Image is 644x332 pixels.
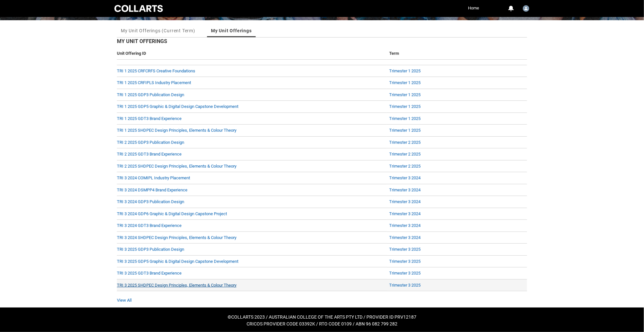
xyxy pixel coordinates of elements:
a: TRI 3 2025 GDP5 Graphic & Digital Design Capstone Development [117,259,238,264]
li: My Unit Offerings [207,24,256,37]
a: Trimester 3 2025 [389,259,421,264]
a: TRI 3 2025 GDT3 Brand Experience [117,271,182,276]
a: Trimester 3 2024 [389,175,421,180]
a: View All Unit Enrolments [117,298,132,303]
h2: My Unit Offerings [117,38,527,48]
a: Trimester 3 2025 [389,271,421,276]
li: My Unit Offerings (Current Term) [117,24,199,37]
th: Unit Offering ID [117,48,387,60]
a: Trimester 1 2025 [389,128,421,133]
a: Trimester 3 2024 [389,199,421,204]
a: Trimester 3 2025 [389,283,421,288]
a: Trimester 2 2025 [389,152,421,157]
a: TRI 1 2025 CRFIPLS Industry Placement [117,80,191,85]
a: Trimester 3 2025 [389,247,421,252]
a: Trimester 1 2025 [389,80,421,85]
a: Trimester 3 2024 [389,211,421,216]
a: Trimester 2 2025 [389,164,421,169]
a: TRI 3 2025 GDP3 Publication Design [117,247,184,252]
button: User Profile Cathy.Sison [521,3,531,13]
a: TRI 3 2024 SHDPEC Design Principles, Elements & Colour Theory [117,235,236,240]
a: TRI 3 2024 GDP6 Graphic & Digital Design Capstone Project [117,211,227,216]
a: Trimester 3 2024 [389,235,421,240]
a: TRI 1 2025 GDP3 Publication Design [117,92,184,97]
a: TRI 1 2025 GDP5 Graphic & Digital Design Capstone Development [117,104,238,109]
a: TRI 2 2025 SHDPEC Design Principles, Elements & Colour Theory [117,164,236,169]
a: Trimester 1 2025 [389,104,421,109]
a: Trimester 3 2024 [389,223,421,228]
a: TRI 3 2025 SHDPEC Design Principles, Elements & Colour Theory [117,283,236,288]
a: TRI 3 2024 GDP3 Publication Design [117,199,184,204]
a: TRI 1 2025 SHDPEC Design Principles, Elements & Colour Theory [117,128,236,133]
a: Home [466,3,481,13]
a: TRI 2 2025 GDP3 Publication Design [117,140,184,145]
th: Term [387,48,527,60]
a: Trimester 3 2024 [389,188,421,192]
a: TRI 1 2025 GDT3 Brand Experience [117,116,182,121]
a: TRI 3 2024 COMIPL Industry Placement [117,175,190,180]
a: TRI 2 2025 GDT3 Brand Experience [117,152,182,157]
a: My Unit Offerings [211,24,252,37]
a: TRI 3 2024 GDT3 Brand Experience [117,223,182,228]
a: TRI 3 2024 DSMPP4 Brand Experience [117,188,187,192]
a: Trimester 1 2025 [389,68,421,73]
a: TRI 1 2025 CRFCRFS Creative Foundations [117,68,195,73]
img: Cathy.Sison [523,5,529,12]
a: Trimester 2 2025 [389,140,421,145]
a: My Unit Offerings (Current Term) [121,24,195,37]
a: Trimester 1 2025 [389,116,421,121]
a: Trimester 1 2025 [389,92,421,97]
